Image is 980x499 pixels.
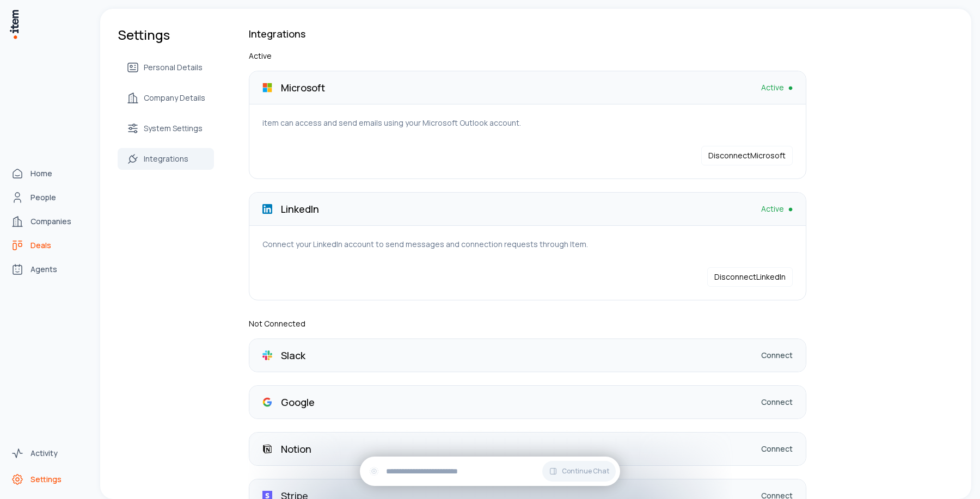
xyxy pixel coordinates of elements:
p: Not Connected [249,318,806,330]
img: Microsoft logo [262,83,272,93]
p: Active [249,50,806,62]
span: Settings [30,474,62,485]
p: Microsoft [281,80,325,95]
a: Company Details [118,87,214,109]
img: LinkedIn logo [262,204,272,214]
a: System Settings [118,118,214,139]
a: Home [7,163,89,184]
span: Continue Chat [562,467,609,476]
span: Integrations [144,153,188,164]
img: Google logo [262,397,272,407]
span: System Settings [144,123,203,134]
div: Continue Chat [360,457,620,486]
span: Company Details [144,93,205,103]
p: LinkedIn [281,201,319,217]
span: Active [761,204,784,214]
a: Companies [7,211,89,232]
span: Activity [30,448,58,459]
a: Settings [7,469,89,490]
img: Notion logo [262,444,272,454]
a: Connect [761,350,793,361]
img: Item Brain Logo [9,9,20,40]
a: Deals [7,235,89,256]
p: Connect your LinkedIn account to send messages and connection requests through Item. [262,239,793,250]
p: item can access and send emails using your Microsoft Outlook account. [262,118,793,128]
span: Personal Details [144,62,203,73]
a: Connect [761,443,793,454]
a: Connect [761,397,793,408]
span: Home [30,168,52,179]
h2: Integrations [249,26,806,41]
button: DisconnectMicrosoft [701,146,793,165]
p: Notion [281,441,311,457]
span: Active [761,82,784,93]
a: Integrations [118,148,214,170]
p: Slack [281,348,305,363]
img: Slack logo [262,350,272,360]
button: DisconnectLinkedIn [707,267,793,287]
a: Personal Details [118,57,214,78]
h1: Settings [118,26,214,44]
span: Deals [30,240,51,251]
span: Agents [30,264,57,275]
button: Continue Chat [542,461,616,482]
a: Agents [7,258,89,280]
a: Activity [7,442,89,464]
p: Google [281,395,315,410]
span: Companies [30,216,71,227]
a: People [7,187,89,208]
span: People [30,192,56,203]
